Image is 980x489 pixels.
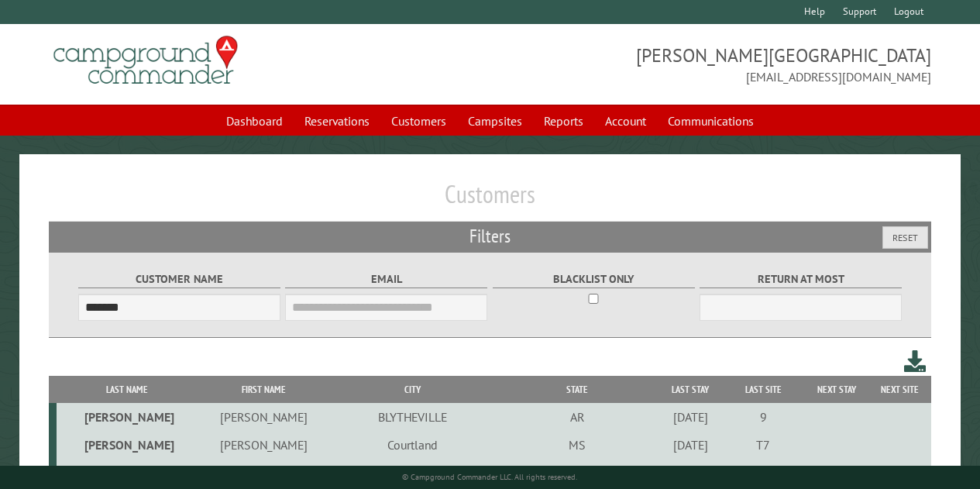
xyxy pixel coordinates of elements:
[495,459,660,487] td: CT
[495,431,660,459] td: MS
[805,376,869,403] th: Next Stay
[330,459,495,487] td: [PERSON_NAME]
[869,376,931,403] th: Next Site
[402,472,577,482] small: © Campground Commander LLC. All rights reserved.
[535,106,593,136] a: Reports
[662,409,719,425] div: [DATE]
[459,106,531,136] a: Campsites
[382,106,456,136] a: Customers
[882,226,928,249] button: Reset
[217,106,292,136] a: Dashboard
[57,403,198,431] td: [PERSON_NAME]
[495,403,660,431] td: AR
[198,459,330,487] td: [PERSON_NAME]
[49,30,242,91] img: Campground Commander
[490,43,931,86] span: [PERSON_NAME][GEOGRAPHIC_DATA] [EMAIL_ADDRESS][DOMAIN_NAME]
[904,347,927,376] a: Download this customer list (.csv)
[285,270,487,288] label: Email
[658,106,763,136] a: Communications
[721,376,805,403] th: Last Site
[295,106,379,136] a: Reservations
[721,403,805,431] td: 9
[659,376,721,403] th: Last Stay
[330,431,495,459] td: Courtland
[721,431,805,459] td: T7
[57,431,198,459] td: [PERSON_NAME]
[198,431,330,459] td: [PERSON_NAME]
[330,376,495,403] th: City
[57,376,198,403] th: Last Name
[49,179,931,222] h1: Customers
[495,376,660,403] th: State
[57,459,198,487] td: [PERSON_NAME]
[198,403,330,431] td: [PERSON_NAME]
[662,437,719,453] div: [DATE]
[78,270,280,288] label: Customer Name
[330,403,495,431] td: BLYTHEVILLE
[596,106,655,136] a: Account
[700,270,902,288] label: Return at most
[721,459,805,487] td: 1
[493,270,695,288] label: Blacklist only
[49,222,931,251] h2: Filters
[198,376,330,403] th: First Name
